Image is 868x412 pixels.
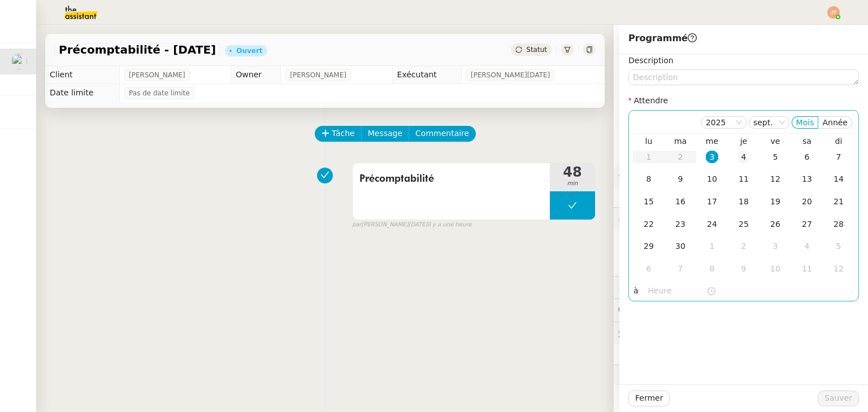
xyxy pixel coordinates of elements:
[633,235,665,258] td: 29/09/2025
[753,117,785,128] nz-select-item: sept.
[648,284,706,297] input: Heure
[823,146,854,169] td: 07/09/2025
[409,126,476,142] button: Commentaire
[791,136,823,146] th: sam.
[769,218,782,230] div: 26
[332,127,355,140] span: Tâche
[769,151,782,163] div: 5
[231,66,281,84] td: Owner
[728,191,759,213] td: 18/09/2025
[674,173,687,185] div: 9
[706,117,742,128] nz-select-item: 2025
[823,191,854,213] td: 21/09/2025
[791,258,823,280] td: 11/10/2025
[674,240,687,252] div: 30
[614,277,868,299] div: ⏲️Tâches 48:13
[801,240,813,252] div: 4
[628,96,668,105] label: Attendre
[643,262,655,275] div: 6
[618,305,691,314] span: 💬
[674,195,687,208] div: 16
[696,258,728,280] td: 08/10/2025
[823,258,854,280] td: 12/10/2025
[706,262,718,275] div: 8
[832,262,845,275] div: 12
[791,235,823,258] td: 04/10/2025
[737,195,750,208] div: 18
[791,213,823,236] td: 27/09/2025
[759,235,791,258] td: 03/10/2025
[361,126,409,142] button: Message
[129,87,190,99] span: Pas de date limite
[628,33,697,43] span: Programmé
[618,371,653,380] span: 🧴
[728,168,759,191] td: 11/09/2025
[823,213,854,236] td: 28/09/2025
[801,195,813,208] div: 20
[633,136,665,146] th: lun.
[832,173,845,185] div: 14
[550,165,595,179] span: 48
[59,44,216,55] span: Précomptabilité - [DATE]
[769,195,782,208] div: 19
[823,235,854,258] td: 05/10/2025
[643,173,655,185] div: 8
[769,262,782,275] div: 10
[759,168,791,191] td: 12/09/2025
[728,213,759,236] td: 25/09/2025
[791,146,823,169] td: 06/09/2025
[665,168,696,191] td: 09/09/2025
[791,191,823,213] td: 20/09/2025
[728,146,759,169] td: 04/09/2025
[832,151,845,163] div: 7
[618,283,701,292] span: ⏲️
[368,127,402,140] span: Message
[618,328,759,338] span: 🕵️
[737,151,750,163] div: 4
[471,69,550,81] span: [PERSON_NAME][DATE]
[290,69,346,81] span: [PERSON_NAME]
[633,168,665,191] td: 08/09/2025
[665,213,696,236] td: 23/09/2025
[801,262,813,275] div: 11
[550,179,595,189] span: min
[737,240,750,252] div: 2
[759,258,791,280] td: 10/10/2025
[45,84,120,102] td: Date limite
[45,66,120,84] td: Client
[759,146,791,169] td: 05/09/2025
[823,168,854,191] td: 14/09/2025
[674,262,687,275] div: 7
[822,118,848,127] span: Année
[665,191,696,213] td: 16/09/2025
[315,126,362,142] button: Tâche
[643,240,655,252] div: 29
[832,240,845,252] div: 5
[633,284,639,297] span: à
[818,391,859,406] button: Sauver
[665,235,696,258] td: 30/09/2025
[427,220,471,230] span: il y a une heure
[827,6,840,19] img: svg
[801,218,813,230] div: 27
[737,262,750,275] div: 9
[706,240,718,252] div: 1
[706,173,718,185] div: 10
[352,220,362,230] span: par
[129,69,185,81] span: [PERSON_NAME]
[696,235,728,258] td: 01/10/2025
[769,240,782,252] div: 3
[796,118,814,127] span: Mois
[359,170,543,187] span: Précomptabilité
[628,56,674,65] label: Description
[614,299,868,321] div: 💬Commentaires
[236,47,262,54] div: Ouvert
[392,66,461,84] td: Exécutant
[759,191,791,213] td: 19/09/2025
[706,151,718,163] div: 3
[643,195,655,208] div: 15
[665,258,696,280] td: 07/10/2025
[696,213,728,236] td: 24/09/2025
[832,218,845,230] div: 28
[526,46,547,54] span: Statut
